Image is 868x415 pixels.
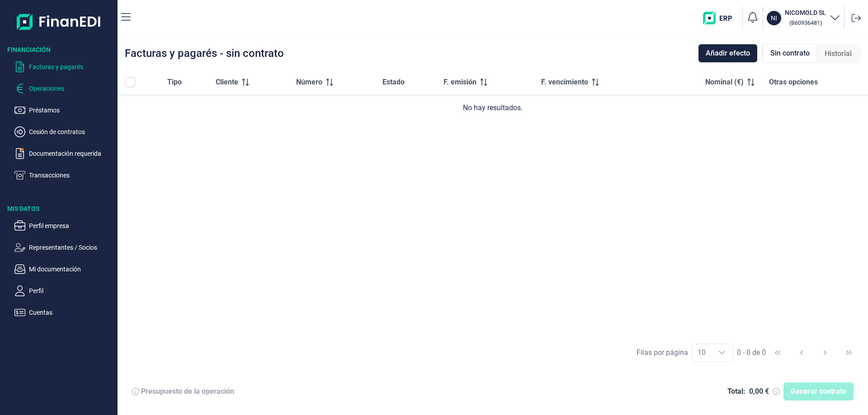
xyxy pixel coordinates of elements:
small: Copiar cif [789,19,822,26]
button: Facturas y pagarés [14,61,114,72]
button: Cuentas [14,307,114,318]
button: Next Page [814,342,836,364]
img: Logo de aplicación [17,7,101,36]
span: F. vencimiento [541,77,588,88]
button: Previous Page [791,342,812,364]
p: Perfil [29,285,114,296]
div: Total: [727,387,745,396]
div: 0,00 € [749,387,769,396]
p: NI [771,14,777,23]
span: Otras opciones [769,77,818,88]
button: Transacciones [14,170,114,181]
button: Añadir efecto [698,44,757,62]
img: erp [703,12,739,24]
div: Historial [817,45,859,63]
button: Cesión de contratos [14,126,114,137]
button: Mi documentación [14,264,114,275]
span: Añadir efecto [706,48,750,59]
div: Choose [711,344,733,361]
p: Facturas y pagarés [29,61,114,72]
span: Tipo [167,77,182,88]
span: F. emisión [443,77,476,88]
span: Cliente [216,77,238,88]
span: Número [296,77,322,88]
p: Operaciones [29,83,114,94]
p: Cuentas [29,307,114,318]
button: Perfil [14,285,114,296]
button: NINICOMOLD SL (B60936481) [767,8,840,28]
div: Sin contrato [763,44,817,63]
button: Documentación requerida [14,148,114,159]
span: Sin contrato [770,48,810,59]
p: Mi documentación [29,264,114,275]
div: Facturas y pagarés - sin contrato [125,48,284,59]
button: Last Page [838,342,860,364]
button: Operaciones [14,83,114,94]
span: Estado [382,77,405,88]
div: No hay resultados. [125,103,861,113]
h3: NICOMOLD SL [785,8,826,17]
button: Préstamos [14,105,114,116]
div: Presupuesto de la operación [141,387,234,396]
span: 0 - 0 de 0 [737,349,766,356]
div: Filas por página [637,347,688,358]
span: Nominal (€) [705,77,744,88]
button: First Page [767,342,788,364]
div: All items unselected [125,77,136,88]
p: Préstamos [29,105,114,116]
p: Representantes / Socios [29,242,114,253]
p: Documentación requerida [29,148,114,159]
span: Historial [825,48,852,59]
p: Transacciones [29,170,114,181]
p: Perfil empresa [29,220,114,231]
p: Cesión de contratos [29,126,114,137]
button: Perfil empresa [14,220,114,231]
button: Representantes / Socios [14,242,114,253]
